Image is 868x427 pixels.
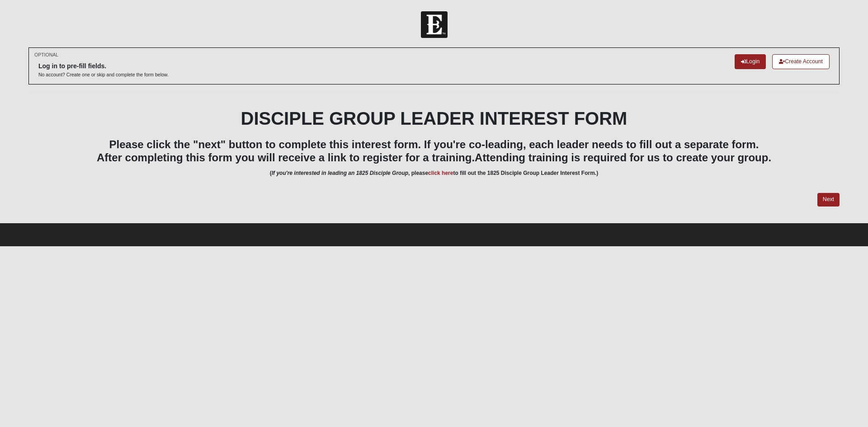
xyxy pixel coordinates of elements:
[28,170,840,176] h6: ( , please to fill out the 1825 Disciple Group Leader Interest Form.)
[34,52,58,58] small: OPTIONAL
[421,11,448,38] img: Church of Eleven22 Logo
[475,151,771,164] span: Attending training is required for us to create your group.
[817,193,840,206] a: Next
[772,54,830,69] a: Create Account
[28,138,840,164] h3: Please click the "next" button to complete this interest form. If you're co-leading, each leader ...
[241,108,627,128] b: DISCIPLE GROUP LEADER INTEREST FORM
[272,170,408,176] i: If you're interested in leading an 1825 Disciple Group
[735,54,766,69] a: Login
[428,170,453,176] a: click here
[38,62,169,70] h6: Log in to pre-fill fields.
[38,71,169,78] p: No account? Create one or skip and complete the form below.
